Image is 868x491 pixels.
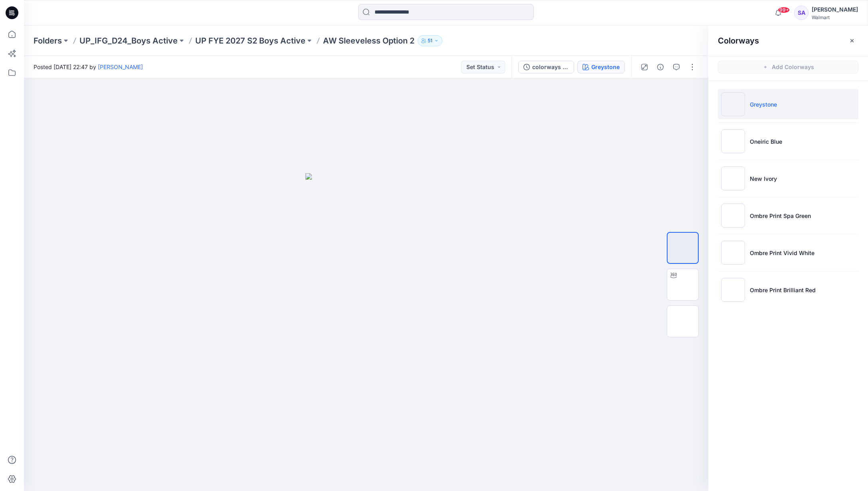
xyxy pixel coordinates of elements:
p: Ombre Print Vivid White [750,249,814,257]
p: AW Sleeveless Option 2 [323,35,414,46]
p: 51 [428,36,432,45]
p: Ombre Print Spa Green [750,212,811,220]
div: [PERSON_NAME] [812,5,858,14]
img: Greystone [721,92,745,116]
p: New Ivory [750,174,777,183]
a: Folders [34,35,62,46]
a: UP FYE 2027 S2 Boys Active [195,35,305,46]
p: Greystone [750,100,777,109]
img: Ombre Print Spa Green [721,204,745,228]
a: [PERSON_NAME] [98,63,143,70]
div: Greystone [591,63,620,71]
div: SA [794,6,809,20]
div: Walmart [812,14,858,20]
p: Oneiric Blue [750,137,782,146]
span: Posted [DATE] 22:47 by [34,63,143,71]
div: colorways 07.29.25 [532,63,569,71]
button: colorways [DATE] [518,61,574,73]
button: Greystone [577,61,625,73]
a: UP_IFG_D24_Boys Active [79,35,178,46]
img: Ombre Print Brilliant Red [721,278,745,302]
h2: Colorways [718,36,759,46]
img: eyJhbGciOiJIUzI1NiIsImtpZCI6IjAiLCJzbHQiOiJzZXMiLCJ0eXAiOiJKV1QifQ.eyJkYXRhIjp7InR5cGUiOiJzdG9yYW... [305,173,427,491]
img: Oneiric Blue [721,129,745,153]
img: New Ivory [721,166,745,190]
button: Details [654,61,667,73]
button: 51 [418,35,442,46]
p: Ombre Print Brilliant Red [750,286,816,294]
span: 99+ [778,7,790,13]
img: Ombre Print Vivid White [721,241,745,265]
